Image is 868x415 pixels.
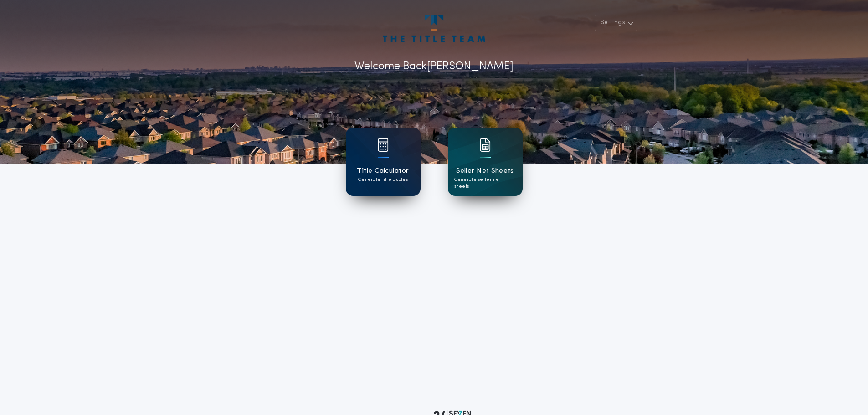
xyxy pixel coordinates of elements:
[357,166,409,176] h1: Title Calculator
[480,138,491,152] img: card icon
[383,15,485,42] img: account-logo
[346,128,421,196] a: card iconTitle CalculatorGenerate title quotes
[456,166,514,176] h1: Seller Net Sheets
[378,138,389,152] img: card icon
[454,176,516,190] p: Generate seller net sheets
[354,58,514,75] p: Welcome Back [PERSON_NAME]
[358,176,408,183] p: Generate title quotes
[448,128,523,196] a: card iconSeller Net SheetsGenerate seller net sheets
[595,15,637,31] button: Settings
